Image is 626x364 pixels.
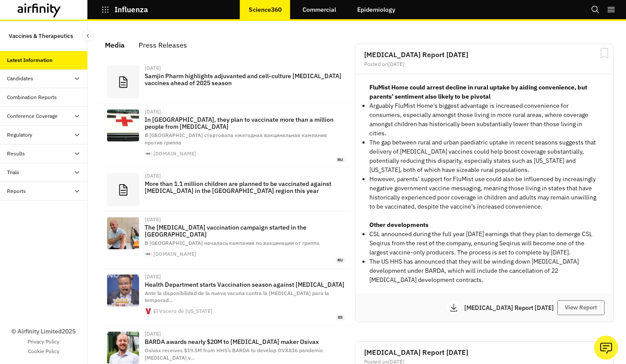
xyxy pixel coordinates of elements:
div: [DATE] [145,217,344,222]
a: Cookie Policy [28,347,59,355]
div: Posted on [DATE] [364,62,605,67]
div: [DATE] [145,274,344,279]
span: es [336,315,344,320]
p: The [MEDICAL_DATA] vaccination campaign started in the [GEOGRAPHIC_DATA] [145,224,344,238]
a: [DATE]Health Department starts Vaccination season against [MEDICAL_DATA]Ante la disponibilidad de... [100,269,351,326]
button: Search [591,2,600,17]
div: Conference Coverage [7,112,58,120]
img: 8132cba271e8afe0bcaac59bd440e097.jpg [107,217,139,249]
p: © Airfinity Limited 2025 [11,327,76,336]
div: [DATE] [145,331,344,337]
button: Close Sidebar [82,30,94,41]
div: Latest Information [7,56,52,64]
strong: Other developments [369,221,428,229]
p: [MEDICAL_DATA] Report [DATE] [464,305,557,311]
h2: [MEDICAL_DATA] Report [DATE] [364,349,605,356]
a: [DATE]The [MEDICAL_DATA] vaccination campaign started in the [GEOGRAPHIC_DATA]В [GEOGRAPHIC_DATA]... [100,212,351,268]
span: В [GEOGRAPHIC_DATA] стартовала ежегодная вакцинальная кампания против гриппа [145,132,327,146]
div: Reports [7,187,26,195]
div: [DOMAIN_NAME] [153,251,196,257]
p: In [GEOGRAPHIC_DATA], they plan to vaccinate more than a million people from [MEDICAL_DATA] [145,116,344,130]
button: Influenza [101,2,148,17]
span: В [GEOGRAPHIC_DATA] началась кампания по вакцинации от гриппа [145,240,320,246]
div: [DOMAIN_NAME] [153,151,196,156]
a: [DATE]In [GEOGRAPHIC_DATA], they plan to vaccinate more than a million people from [MEDICAL_DATA]... [100,104,351,168]
div: [DATE] [145,65,344,71]
a: Privacy Policy [28,338,59,346]
img: 539b7aa08f1b2e6bbc6ce528279a9e62.jpg [107,110,139,141]
div: Press Releases [139,38,187,52]
button: Ask our analysts [594,336,618,360]
p: Health Department starts Vaccination season against [MEDICAL_DATA] [145,281,344,288]
p: However, parents’ support for FluMist use could also be influenced by increasingly negative gover... [369,175,599,211]
div: [DATE] [145,173,344,179]
span: Osivax receives $19.5M from HHS’s BARDA to develop OVX836 pandemic [MEDICAL_DATA] v … [145,347,323,361]
a: [DATE]More than 1.1 million children are planned to be vaccinated against [MEDICAL_DATA] in the [... [100,168,351,212]
p: CSL announced during the full year [DATE] earnings that they plan to demerge CSL Seqirus from the... [369,230,599,257]
p: The US HHS has announced that they will be winding down [MEDICAL_DATA] development under BARDA, w... [369,257,599,285]
a: [DATE]Samjin Pharm highlights adjuvanted and cell-culture [MEDICAL_DATA] vaccines ahead of 2025 s... [100,60,351,104]
p: BARDA awards nearly $20M to [MEDICAL_DATA] maker Osivax [145,338,344,345]
img: 68adc619abc79.image.jpg [107,275,139,306]
strong: FluMist Home could arrest decline in rural uptake by aiding convenience, but parents’ sentiment a... [369,83,587,100]
p: Science360 [249,6,282,13]
img: Alexandre-Le-Vert.jpg [107,332,139,364]
h2: [MEDICAL_DATA] Report [DATE] [364,51,605,58]
div: Combination Reports [7,93,57,101]
p: Arguably FluMist Home’s biggest advantage is increased convenience for consumers, especially amon... [369,101,599,138]
div: El Vocero de [US_STATE] [153,309,212,314]
p: Samjin Pharm highlights adjuvanted and cell-culture [MEDICAL_DATA] vaccines ahead of 2025 season [145,72,344,86]
span: ru [336,157,344,163]
p: The gap between rural and urban paediatric uptake in recent seasons suggests that delivery of [ME... [369,138,599,175]
span: Ante la disponibilidad de la nueva vacuna contra la [MEDICAL_DATA] para la temporad … [145,290,329,304]
p: More than 1.1 million children are planned to be vaccinated against [MEDICAL_DATA] in the [GEOGRA... [145,180,344,194]
span: ru [336,258,344,263]
svg: Bookmark Report [599,48,610,58]
p: Vaccines & Therapeutics [9,28,73,44]
img: apple-touch-icon-180.png [145,151,151,157]
img: icon.ico [145,308,151,314]
div: [DATE] [145,109,344,114]
p: Influenza [115,6,148,14]
div: Regulatory [7,131,32,139]
div: Candidates [7,75,33,82]
button: View Report [557,300,605,315]
div: Media [105,38,125,52]
div: Trials [7,168,19,176]
div: Results [7,150,25,158]
img: apple-touch-icon-180.png [145,251,151,257]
